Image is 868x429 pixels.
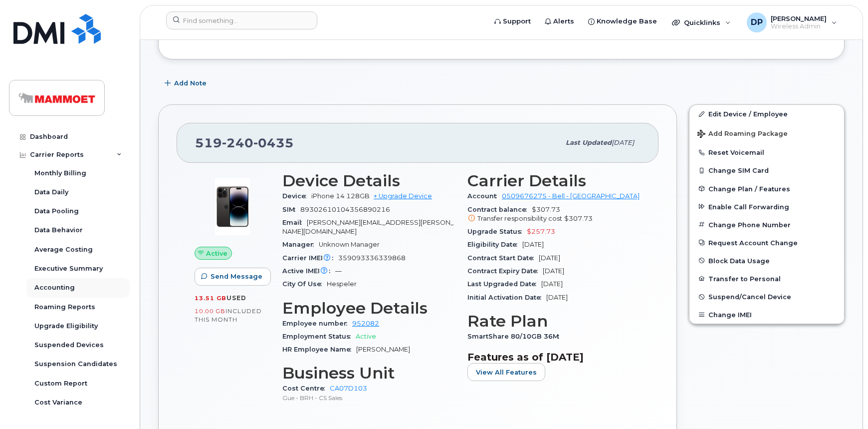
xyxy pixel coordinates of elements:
[467,351,641,363] h3: Features as of [DATE]
[503,16,531,26] span: Support
[282,206,300,213] span: SIM
[282,172,455,190] h3: Device Details
[538,11,581,31] a: Alerts
[195,135,294,150] span: 519
[689,270,844,288] button: Transfer to Personal
[282,241,319,248] span: Manager
[689,161,844,179] button: Change SIM Card
[282,385,330,392] span: Cost Centre
[467,280,541,288] span: Last Upgraded Date
[330,385,367,392] a: CA07D103
[689,252,844,270] button: Block Data Usage
[751,16,763,28] span: DP
[467,312,641,330] h3: Rate Plan
[282,346,356,353] span: HR Employee Name
[467,254,539,262] span: Contract Start Date
[282,254,338,262] span: Carrier IMEI
[467,241,522,248] span: Eligibility Date
[282,219,453,235] span: [PERSON_NAME][EMAIL_ADDRESS][PERSON_NAME][DOMAIN_NAME]
[689,288,844,306] button: Suspend/Cancel Device
[553,16,574,26] span: Alerts
[487,11,538,31] a: Support
[282,333,356,340] span: Employment Status
[689,143,844,161] button: Reset Voicemail
[195,307,262,324] span: included this month
[689,216,844,234] button: Change Phone Number
[477,215,562,222] span: Transfer responsibility cost
[708,185,790,192] span: Change Plan / Features
[335,267,342,275] span: —
[195,268,271,286] button: Send Message
[282,364,455,382] h3: Business Unit
[689,180,844,198] button: Change Plan / Features
[374,192,432,200] a: + Upgrade Device
[689,123,844,143] button: Add Roaming Package
[467,206,532,213] span: Contract balance
[282,394,455,402] p: Gue - BRH - CS Sales
[825,386,861,422] iframe: Messenger Launcher
[502,192,640,200] a: 0509676275 - Bell - [GEOGRAPHIC_DATA]
[195,308,225,315] span: 10.00 GB
[522,241,544,248] span: [DATE]
[282,267,335,275] span: Active IMEI
[566,139,612,146] span: Last updated
[467,333,564,340] span: SmartShare 80/10GB 36M
[771,14,827,22] span: [PERSON_NAME]
[282,280,327,288] span: City Of Use
[564,215,593,222] span: $307.73
[166,11,317,29] input: Find something...
[665,12,738,32] div: Quicklinks
[253,135,294,150] span: 0435
[740,12,844,32] div: David Paetkau
[222,135,253,150] span: 240
[356,346,410,353] span: [PERSON_NAME]
[612,139,634,146] span: [DATE]
[319,241,380,248] span: Unknown Manager
[282,192,311,200] span: Device
[467,294,546,301] span: Initial Activation Date
[467,172,641,190] h3: Carrier Details
[689,306,844,324] button: Change IMEI
[467,192,502,200] span: Account
[539,254,560,262] span: [DATE]
[684,18,720,26] span: Quicklinks
[546,294,568,301] span: [DATE]
[543,267,564,275] span: [DATE]
[203,177,262,237] img: image20231002-3703462-njx0qo.jpeg
[282,219,307,226] span: Email
[282,320,352,327] span: Employee number
[689,234,844,252] button: Request Account Change
[327,280,357,288] span: Hespeler
[467,206,641,224] span: $307.73
[226,294,246,302] span: used
[282,299,455,317] h3: Employee Details
[476,368,537,377] span: View All Features
[206,249,227,258] span: Active
[689,198,844,216] button: Enable Call Forwarding
[338,254,406,262] span: 359093336339868
[527,228,555,235] span: $257.73
[211,272,262,281] span: Send Message
[174,78,207,88] span: Add Note
[581,11,664,31] a: Knowledge Base
[195,295,226,302] span: 13.51 GB
[467,228,527,235] span: Upgrade Status
[467,267,543,275] span: Contract Expiry Date
[541,280,563,288] span: [DATE]
[689,105,844,123] a: Edit Device / Employee
[158,74,215,92] button: Add Note
[352,320,379,327] a: 952082
[597,16,657,26] span: Knowledge Base
[356,333,376,340] span: Active
[311,192,370,200] span: iPhone 14 128GB
[708,293,791,301] span: Suspend/Cancel Device
[300,206,390,213] span: 89302610104356890216
[771,22,827,30] span: Wireless Admin
[467,363,545,381] button: View All Features
[708,203,789,210] span: Enable Call Forwarding
[697,130,788,139] span: Add Roaming Package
